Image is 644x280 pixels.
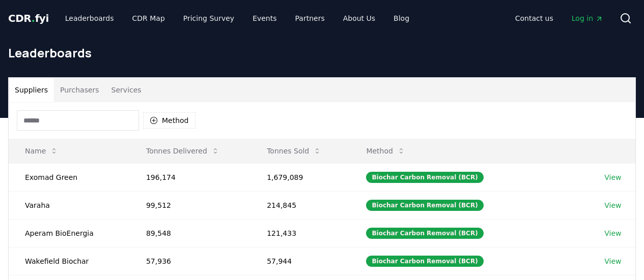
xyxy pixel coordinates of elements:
a: View [604,172,621,182]
span: CDR fyi [8,12,49,24]
a: Partners [287,9,333,27]
a: Events [244,9,285,27]
a: Contact us [507,9,562,27]
div: Biochar Carbon Removal (BCR) [366,200,483,211]
h1: Leaderboards [8,45,636,61]
a: About Us [335,9,383,27]
td: 121,433 [250,219,350,247]
div: Biochar Carbon Removal (BCR) [366,172,483,183]
td: 89,548 [130,219,250,247]
td: 196,174 [130,163,250,191]
td: 57,944 [250,247,350,275]
button: Name [17,141,66,161]
td: 57,936 [130,247,250,275]
a: View [604,200,621,210]
a: Leaderboards [57,9,122,27]
button: Tonnes Delivered [138,141,228,161]
span: . [32,12,35,24]
button: Method [358,141,413,161]
div: Biochar Carbon Removal (BCR) [366,256,483,267]
nav: Main [507,9,611,27]
a: CDR.fyi [8,11,49,25]
a: Blog [385,9,417,27]
button: Suppliers [9,78,54,102]
nav: Main [57,9,417,27]
button: Tonnes Sold [259,141,329,161]
a: View [604,256,621,266]
td: Wakefield Biochar [9,247,130,275]
a: Log in [564,9,611,27]
span: Log in [572,13,603,23]
td: 99,512 [130,191,250,219]
a: Pricing Survey [175,9,242,27]
button: Purchasers [54,78,105,102]
td: Exomad Green [9,163,130,191]
button: Services [105,78,148,102]
td: 214,845 [250,191,350,219]
td: Aperam BioEnergia [9,219,130,247]
td: Varaha [9,191,130,219]
div: Biochar Carbon Removal (BCR) [366,228,483,239]
a: CDR Map [124,9,173,27]
td: 1,679,089 [250,163,350,191]
a: View [604,228,621,238]
button: Method [143,112,195,129]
